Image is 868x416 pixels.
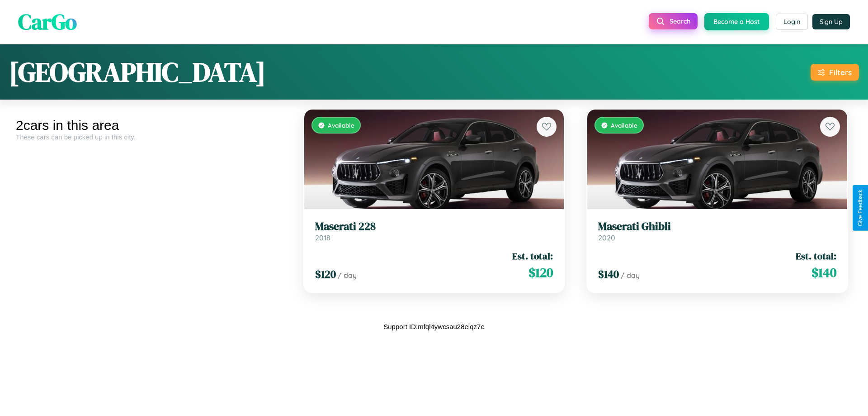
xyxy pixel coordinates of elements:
span: 2018 [315,233,330,242]
a: Maserati Ghibli2020 [598,220,836,242]
span: / day [621,271,640,280]
h3: Maserati Ghibli [598,220,836,233]
button: Sign Up [812,14,850,29]
span: 2020 [598,233,615,242]
h1: [GEOGRAPHIC_DATA] [9,53,266,91]
span: Est. total: [796,249,836,263]
span: Est. total: [512,249,553,263]
a: Maserati 2282018 [315,220,553,242]
div: Filters [829,67,852,77]
span: $ 120 [315,267,336,282]
span: Available [611,121,637,129]
button: Login [776,14,808,30]
span: CarGo [18,7,77,37]
span: $ 120 [528,263,553,282]
button: Search [649,13,698,29]
span: Search [670,17,690,25]
p: Support ID: mfql4ywcsau28eiqz7e [383,320,484,333]
button: Become a Host [704,13,769,30]
div: Give Feedback [857,190,863,226]
button: Filters [811,64,859,81]
div: 2 cars in this area [16,118,286,133]
h3: Maserati 228 [315,220,553,233]
span: Available [328,121,354,129]
span: $ 140 [598,267,619,282]
span: $ 140 [811,263,836,282]
div: These cars can be picked up in this city. [16,133,286,141]
span: / day [338,271,357,280]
